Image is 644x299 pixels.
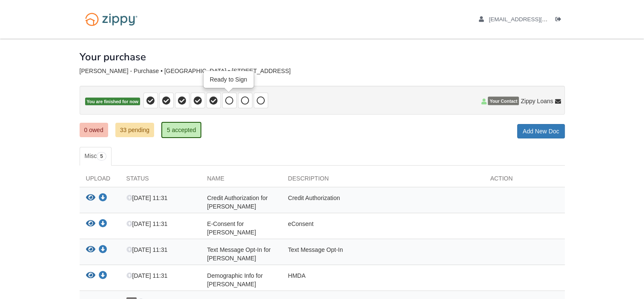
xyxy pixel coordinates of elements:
[517,124,565,138] a: Add New Doc
[488,97,519,105] span: Your Contact
[484,174,565,187] div: Action
[126,195,168,201] span: [DATE] 11:31
[126,220,168,227] span: [DATE] 11:31
[80,8,143,30] img: Logo
[120,174,201,187] div: Status
[99,195,107,202] a: Download Credit Authorization for William Larson
[282,194,484,211] div: Credit Authorization
[99,273,107,279] a: Download Demographic Info for William Larson
[86,220,95,228] button: View E-Consent for William Larson
[282,245,484,262] div: Text Message Opt-In
[282,174,484,187] div: Description
[489,16,586,23] span: williamjasonlarson@gmail.com
[85,98,140,106] span: You are finished for now
[86,271,95,280] button: View Demographic Info for William Larson
[207,195,268,210] span: Credit Authorization for [PERSON_NAME]
[86,194,95,203] button: View Credit Authorization for William Larson
[479,16,587,25] a: edit profile
[201,174,282,187] div: Name
[282,220,484,237] div: eConsent
[126,272,168,279] span: [DATE] 11:31
[80,51,146,62] h1: Your purchase
[99,247,107,254] a: Download Text Message Opt-In for William Larson
[282,271,484,288] div: HMDA
[86,245,95,254] button: View Text Message Opt-In for William Larson
[204,71,253,87] div: Ready to Sign
[97,152,106,161] span: 5
[80,147,112,166] a: Misc
[555,16,565,25] a: Log out
[161,122,202,138] a: 5 accepted
[115,123,154,137] a: 33 pending
[207,246,271,262] span: Text Message Opt-In for [PERSON_NAME]
[80,174,120,187] div: Upload
[80,123,108,137] a: 0 owed
[99,221,107,228] a: Download E-Consent for William Larson
[126,246,168,253] span: [DATE] 11:31
[521,97,553,105] span: Zippy Loans
[207,272,263,288] span: Demographic Info for [PERSON_NAME]
[207,220,256,236] span: E-Consent for [PERSON_NAME]
[80,68,565,75] div: [PERSON_NAME] - Purchase • [GEOGRAPHIC_DATA] • [STREET_ADDRESS]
